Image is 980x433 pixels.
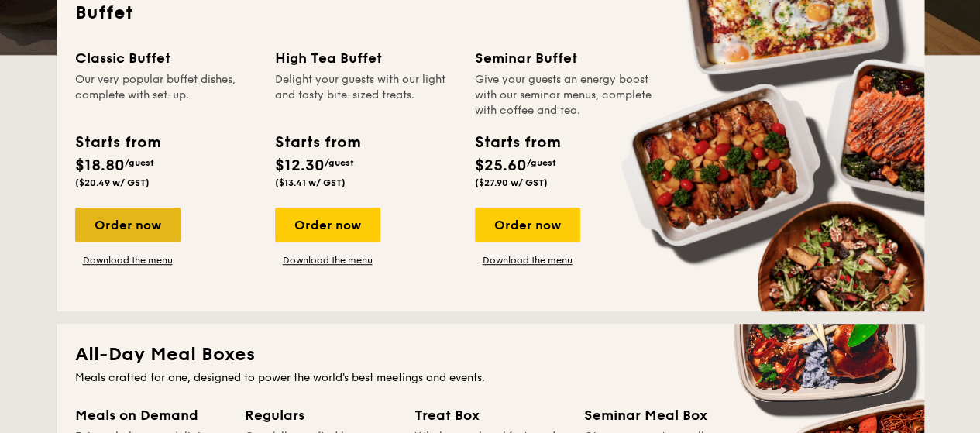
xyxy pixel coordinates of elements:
div: Our very popular buffet dishes, complete with set-up. [75,72,256,119]
div: Order now [275,208,380,242]
div: Starts from [275,131,359,154]
div: Seminar Meal Box [584,404,735,426]
div: Give your guests an energy boost with our seminar menus, complete with coffee and tea. [475,72,656,119]
div: Treat Box [414,404,566,426]
span: /guest [125,157,154,168]
div: Starts from [475,131,559,154]
div: Regulars [245,404,396,426]
div: Delight your guests with our light and tasty bite-sized treats. [275,72,456,119]
span: /guest [527,157,556,168]
a: Download the menu [275,254,380,266]
span: $18.80 [75,156,125,175]
span: /guest [325,157,354,168]
span: $12.30 [275,156,325,175]
div: Order now [75,208,181,242]
div: High Tea Buffet [275,47,456,69]
div: Starts from [75,131,160,154]
a: Download the menu [75,254,181,266]
div: Meals on Demand [75,404,226,426]
span: ($27.90 w/ GST) [475,177,548,188]
div: Seminar Buffet [475,47,656,69]
span: ($13.41 w/ GST) [275,177,346,188]
span: ($20.49 w/ GST) [75,177,150,188]
span: $25.60 [475,156,527,175]
h2: Buffet [75,1,906,26]
div: Meals crafted for one, designed to power the world's best meetings and events. [75,370,906,386]
a: Download the menu [475,254,580,266]
div: Classic Buffet [75,47,256,69]
div: Order now [475,208,580,242]
h2: All-Day Meal Boxes [75,342,906,367]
